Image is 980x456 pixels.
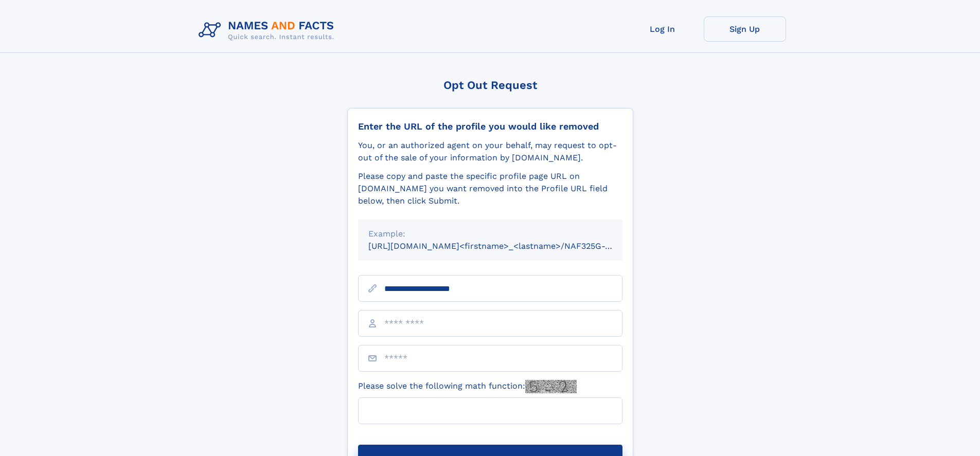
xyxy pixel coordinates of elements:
div: Please copy and paste the specific profile page URL on [DOMAIN_NAME] you want removed into the Pr... [358,170,622,207]
a: Sign Up [704,16,786,42]
a: Log In [621,16,704,42]
div: Opt Out Request [347,79,633,92]
div: Example: [368,228,612,240]
label: Please solve the following math function: [358,380,577,393]
small: [URL][DOMAIN_NAME]<firstname>_<lastname>/NAF325G-xxxxxxxx [368,241,642,251]
img: Logo Names and Facts [194,16,343,44]
div: You, or an authorized agent on your behalf, may request to opt-out of the sale of your informatio... [358,139,622,164]
div: Enter the URL of the profile you would like removed [358,121,622,132]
